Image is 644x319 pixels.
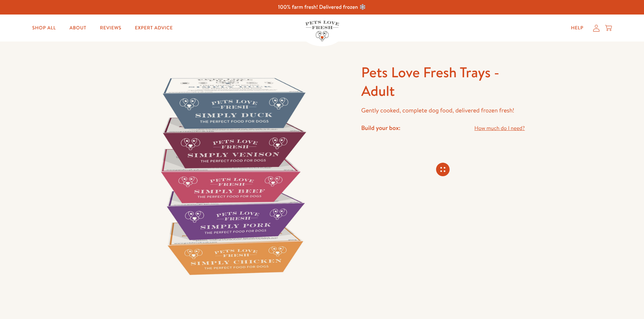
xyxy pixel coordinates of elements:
[474,124,525,133] a: How much do I need?
[566,21,589,35] a: Help
[436,163,450,176] svg: Connecting store
[119,63,345,289] img: Pets Love Fresh Trays - Adult
[361,105,525,116] p: Gently cooked, complete dog food, delivered frozen fresh!
[305,21,339,41] img: Pets Love Fresh
[64,21,92,35] a: About
[95,21,127,35] a: Reviews
[361,63,525,100] h1: Pets Love Fresh Trays - Adult
[361,124,400,132] h4: Build your box:
[27,21,61,35] a: Shop All
[129,21,178,35] a: Expert Advice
